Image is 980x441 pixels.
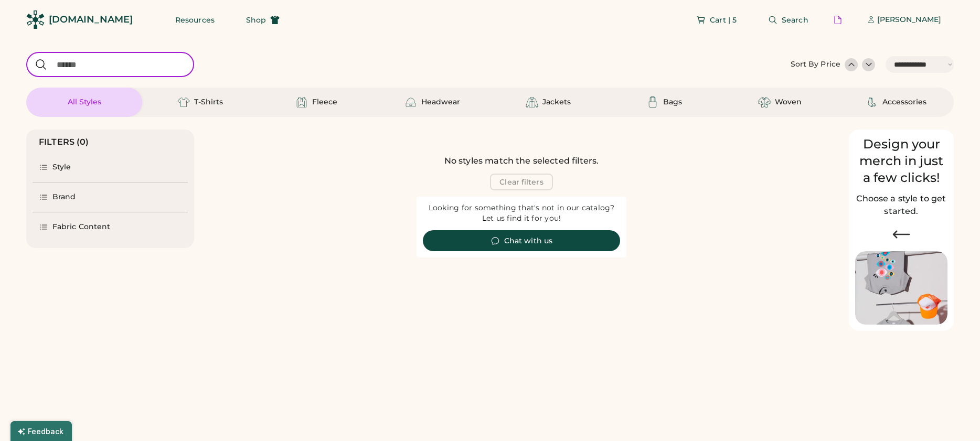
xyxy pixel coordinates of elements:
[177,96,190,109] img: T-Shirts Icon
[710,16,737,24] span: Cart | 5
[646,96,659,109] img: Bags Icon
[855,251,947,325] img: Image of Lisa Congdon Eye Print on T-Shirt and Hat
[855,192,947,218] h2: Choose a style to get started.
[775,97,802,107] div: Woven
[758,96,771,109] img: Woven Icon
[312,97,337,107] div: Fleece
[26,10,45,29] img: Rendered Logo - Screens
[444,155,599,167] div: No styles match the selected filters.
[52,222,110,232] div: Fabric Content
[163,9,227,30] button: Resources
[68,97,101,107] div: All Styles
[877,15,941,25] div: [PERSON_NAME]
[295,96,308,109] img: Fleece Icon
[404,96,417,109] img: Headwear Icon
[39,136,89,148] div: FILTERS (0)
[684,9,749,30] button: Cart | 5
[423,230,620,251] button: Chat with us
[246,16,266,24] span: Shop
[755,9,821,30] button: Search
[855,136,947,186] div: Design your merch in just a few clicks!
[791,59,840,70] div: Sort By Price
[663,97,682,107] div: Bags
[526,96,538,109] img: Jackets Icon
[49,13,133,26] div: [DOMAIN_NAME]
[233,9,292,30] button: Shop
[423,203,620,224] div: Looking for something that's not in our catalog? Let us find it for you!
[882,97,926,107] div: Accessories
[542,97,571,107] div: Jackets
[194,97,223,107] div: T-Shirts
[490,174,552,190] button: Clear filters
[52,192,76,202] div: Brand
[782,16,808,24] span: Search
[52,162,71,173] div: Style
[421,97,460,107] div: Headwear
[866,96,878,109] img: Accessories Icon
